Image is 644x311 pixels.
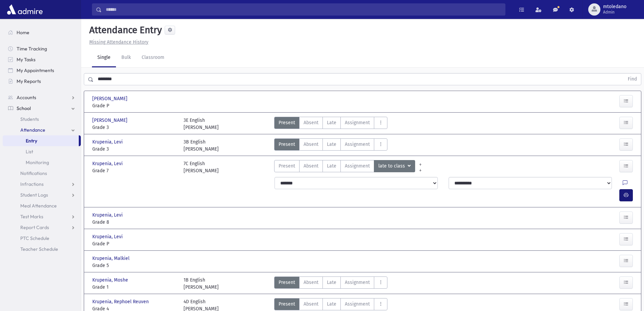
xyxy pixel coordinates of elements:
span: PTC Schedule [20,235,49,241]
span: Krupenia, Moshe [92,276,129,284]
a: Teacher Schedule [3,244,81,254]
span: Present [279,301,295,308]
button: late to class [374,160,415,172]
h5: Attendance Entry [87,24,162,36]
a: Classroom [136,48,170,67]
span: My Reports [17,78,41,84]
a: School [3,103,81,114]
a: Missing Attendance History [87,39,148,45]
input: Search [102,3,505,16]
span: Notifications [20,170,47,176]
div: 1B English [PERSON_NAME] [184,276,219,291]
span: mtoledano [603,4,626,9]
a: Bulk [116,48,136,67]
span: [PERSON_NAME] [92,95,129,102]
span: Absent [304,119,318,126]
a: Single [92,48,116,67]
span: Home [17,29,29,36]
span: Grade 5 [92,262,177,269]
a: Time Tracking [3,43,81,54]
a: My Reports [3,76,81,87]
span: Present [279,141,295,148]
span: Absent [304,162,318,170]
span: Krupenia, Rephoel Reuven [92,298,150,305]
a: Entry [3,135,79,146]
div: AttTypes [274,138,387,153]
span: My Appointments [17,67,54,73]
span: Krupenia, Levi [92,212,124,219]
a: Accounts [3,92,81,103]
span: Report Cards [20,224,49,230]
span: Time Tracking [17,46,47,52]
span: Teacher Schedule [20,246,58,252]
span: [PERSON_NAME] [92,117,129,124]
span: Present [279,119,295,126]
a: My Tasks [3,54,81,65]
a: List [3,146,81,157]
div: AttTypes [274,117,387,131]
a: Infractions [3,179,81,190]
span: Krupenia, Levi [92,233,124,240]
span: School [17,105,31,111]
a: Students [3,114,81,125]
span: Present [279,162,295,170]
span: Assignment [345,141,370,148]
span: Late [327,119,336,126]
span: Admin [603,9,626,15]
a: Monitoring [3,157,81,168]
a: Report Cards [3,222,81,233]
img: AdmirePro [5,3,44,16]
span: Entry [26,138,37,144]
span: Assignment [345,162,370,170]
div: 3B English [PERSON_NAME] [184,138,219,153]
span: Grade 3 [92,124,177,131]
div: AttTypes [274,276,387,291]
span: Attendance [20,127,45,133]
span: Absent [304,141,318,148]
a: PTC Schedule [3,233,81,244]
span: List [26,149,33,155]
span: Meal Attendance [20,203,57,209]
a: Test Marks [3,211,81,222]
span: Grade 3 [92,146,177,153]
span: My Tasks [17,57,35,63]
span: Assignment [345,119,370,126]
span: Grade 7 [92,167,177,174]
span: Late [327,162,336,170]
span: Assignment [345,279,370,286]
span: Late [327,279,336,286]
div: 3E English [PERSON_NAME] [184,117,219,131]
span: Late [327,141,336,148]
a: Notifications [3,168,81,179]
a: Attendance [3,125,81,135]
span: Krupenia, Levi [92,160,124,167]
span: Test Marks [20,214,43,220]
span: Grade 1 [92,284,177,291]
div: 7C English [PERSON_NAME] [184,160,219,174]
a: Student Logs [3,190,81,200]
span: Krupenia, Levi [92,138,124,146]
span: Monitoring [26,159,49,165]
span: Absent [304,301,318,308]
span: Late [327,301,336,308]
span: Krupenia, Malkiel [92,255,131,262]
span: Present [279,279,295,286]
span: Grade P [92,240,177,247]
span: Student Logs [20,192,48,198]
span: late to class [378,162,406,170]
a: Home [3,27,81,38]
span: Students [20,116,39,122]
button: Find [624,73,641,85]
span: Accounts [17,94,36,101]
span: Absent [304,279,318,286]
span: Grade P [92,102,177,109]
a: Meal Attendance [3,200,81,211]
span: Grade 8 [92,219,177,226]
div: AttTypes [274,160,415,174]
a: My Appointments [3,65,81,76]
span: Infractions [20,181,44,187]
u: Missing Attendance History [89,39,148,45]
